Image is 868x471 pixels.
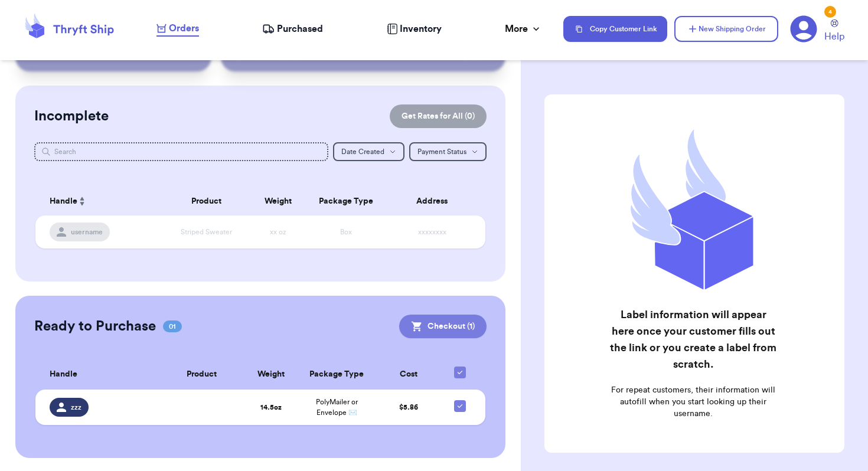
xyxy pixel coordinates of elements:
button: Copy Customer Link [563,16,667,42]
h2: Label information will appear here once your customer fills out the link or you create a label fr... [609,306,776,372]
span: Payment Status [417,148,466,155]
span: zzz [71,403,81,412]
th: Weight [245,359,298,390]
span: xx oz [270,228,286,235]
h2: Incomplete [34,107,109,126]
span: xxxxxxxx [418,228,446,235]
span: username [71,227,103,237]
th: Package Type [298,359,376,390]
input: Search [34,142,328,161]
a: Inventory [387,22,442,36]
button: Date Created [333,142,404,161]
span: Striped Sweater [181,228,232,235]
span: Handle [50,195,77,208]
th: Address [386,187,485,215]
button: Checkout (1) [399,315,487,338]
span: PolyMailer or Envelope ✉️ [316,398,358,416]
strong: 14.5 oz [260,404,282,411]
span: 01 [163,320,182,332]
a: Purchased [262,22,323,36]
button: Sort ascending [77,194,87,208]
span: Help [824,30,844,44]
span: Date Created [341,148,384,155]
th: Package Type [305,187,386,215]
button: New Shipping Order [674,16,778,42]
div: More [505,22,542,36]
th: Product [162,187,252,215]
th: Product [158,359,245,390]
div: 4 [824,6,836,18]
span: Box [340,228,352,235]
span: Inventory [400,22,442,36]
a: Orders [156,21,199,37]
a: Help [824,19,844,44]
span: Purchased [277,22,323,36]
span: $ 5.86 [399,404,418,411]
th: Weight [252,187,305,215]
h2: Ready to Purchase [34,317,156,336]
p: For repeat customers, their information will autofill when you start looking up their username. [609,384,776,420]
span: Orders [169,21,199,35]
a: 4 [790,15,817,42]
th: Cost [376,359,442,390]
button: Payment Status [409,142,487,161]
span: Handle [50,368,77,381]
button: Get Rates for All (0) [390,104,487,128]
